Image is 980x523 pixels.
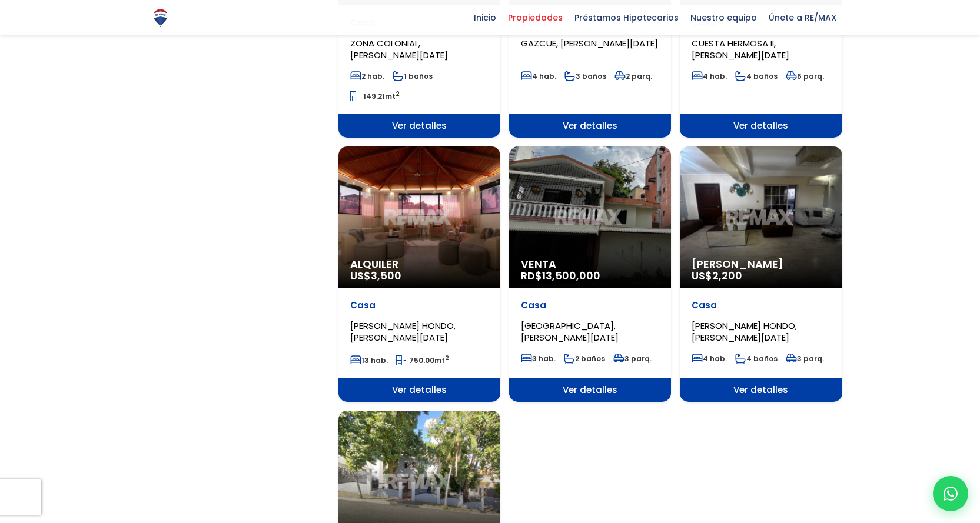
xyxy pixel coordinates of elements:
span: [GEOGRAPHIC_DATA], [PERSON_NAME][DATE] [521,319,619,344]
span: 3 hab. [521,354,556,364]
span: 4 baños [735,354,778,364]
span: 149.21 [363,91,385,101]
span: 4 baños [735,71,778,81]
span: 3 parq. [613,354,652,364]
span: Ver detalles [338,114,500,138]
span: mt [350,91,400,101]
a: Alquiler US$3,500 Casa [PERSON_NAME] HONDO, [PERSON_NAME][DATE] 13 hab. 750.00mt2 Ver detalles [338,146,500,402]
span: Propiedades [502,9,569,26]
span: 2,200 [712,268,742,283]
span: Ver detalles [509,114,671,138]
a: [PERSON_NAME] US$2,200 Casa [PERSON_NAME] HONDO, [PERSON_NAME][DATE] 4 hab. 4 baños 3 parq. Ver d... [680,146,842,402]
span: Nuestro equipo [685,9,763,26]
span: 2 baños [564,354,605,364]
sup: 2 [445,354,449,362]
span: 4 hab. [692,71,727,81]
span: Ver detalles [680,378,842,402]
sup: 2 [396,89,400,98]
p: Casa [521,299,659,311]
p: Casa [350,299,489,311]
span: Ver detalles [680,114,842,138]
span: GAZCUE, [PERSON_NAME][DATE] [521,37,658,49]
span: 3,500 [371,268,401,283]
span: [PERSON_NAME] HONDO, [PERSON_NAME][DATE] [692,319,797,344]
span: 2 parq. [614,71,652,81]
img: Logo de REMAX [150,8,171,28]
span: Inicio [468,9,502,26]
span: Ver detalles [509,378,671,402]
span: 4 hab. [692,354,727,364]
span: [PERSON_NAME] HONDO, [PERSON_NAME][DATE] [350,319,456,344]
span: Alquiler [350,258,489,270]
span: CUESTA HERMOSA II, [PERSON_NAME][DATE] [692,37,789,61]
span: 750.00 [409,355,434,365]
span: Ver detalles [338,378,500,402]
span: 1 baños [393,71,433,81]
span: 13 hab. [350,355,388,365]
span: Únete a RE/MAX [763,9,842,26]
span: US$ [692,268,742,283]
span: RD$ [521,268,600,283]
span: Venta [521,258,659,270]
span: US$ [350,268,401,283]
span: mt [396,355,449,365]
a: Venta RD$13,500,000 Casa [GEOGRAPHIC_DATA], [PERSON_NAME][DATE] 3 hab. 2 baños 3 parq. Ver detalles [509,146,671,402]
p: Casa [692,299,830,311]
span: ZONA COLONIAL, [PERSON_NAME][DATE] [350,37,448,61]
span: 6 parq. [786,71,824,81]
span: 3 parq. [786,354,824,364]
span: 4 hab. [521,71,556,81]
span: 13,500,000 [542,268,600,283]
span: [PERSON_NAME] [692,258,830,270]
span: Préstamos Hipotecarios [569,9,685,26]
span: 3 baños [564,71,606,81]
span: 2 hab. [350,71,384,81]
